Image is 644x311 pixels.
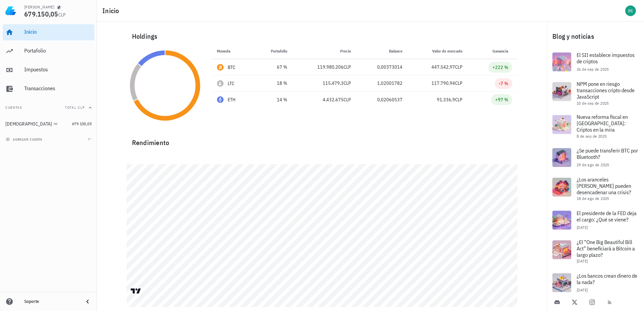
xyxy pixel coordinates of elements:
span: CLP [344,80,351,86]
a: NPM pone en riesgo transacciones cripto desde JavaScript 10 de sep de 2025 [547,77,644,110]
div: Impuestos [24,66,92,73]
div: ETH [228,96,236,103]
div: 67 % [259,64,287,71]
img: LedgiFi [5,5,16,16]
div: 0,02060537 [362,96,402,103]
div: 14 % [259,96,287,103]
th: Moneda [212,43,254,59]
span: Nueva reforma fiscal en [GEOGRAPHIC_DATA]: Criptos en la mira [577,113,628,133]
a: El SII establece impuestos de criptos 26 de sep de 2025 [547,47,644,77]
span: 119.980.206 [317,64,344,70]
a: Portafolio [3,43,94,59]
div: Portafolio [24,47,92,54]
th: Portafolio [254,43,293,59]
button: agregar cuenta [4,136,45,143]
a: ¿Se puede transferir BTC por Bluetooth? 29 de ago de 2025 [547,143,644,172]
span: CLP [455,80,462,86]
span: ¿Se puede transferir BTC por Bluetooth? [577,147,638,160]
div: 1,02001782 [362,80,402,87]
span: 679.150,05 [72,121,92,126]
span: 115.479,3 [323,80,344,86]
th: Balance [356,43,408,59]
div: [PERSON_NAME] [24,4,54,10]
span: 447.542,97 [431,64,455,70]
span: 29 de ago de 2025 [577,162,609,167]
span: CLP [344,97,351,103]
th: Valor de mercado [408,43,468,59]
th: Precio [293,43,356,59]
span: 26 de sep de 2025 [577,67,609,72]
div: 0,00373014 [362,64,402,71]
a: Inicio [3,24,94,40]
span: agregar cuenta [7,137,42,142]
div: +97 % [495,96,508,103]
span: El presidente de la FED deja el cargo: ¿Qué se viene? [577,210,637,223]
div: [DEMOGRAPHIC_DATA] [5,121,52,127]
a: Nueva reforma fiscal en [GEOGRAPHIC_DATA]: Criptos en la mira 8 de sep de 2025 [547,110,644,143]
span: 91.336,9 [437,97,455,103]
div: LTC-icon [217,80,224,87]
span: El SII establece impuestos de criptos [577,51,635,65]
span: CLP [455,97,462,103]
span: [DATE] [577,287,588,292]
div: Rendimiento [127,132,518,148]
span: [DATE] [577,258,588,264]
div: LTC [228,80,235,87]
span: 4.432.675 [323,97,344,103]
a: El presidente de la FED deja el cargo: ¿Qué se viene? [DATE] [547,205,644,235]
div: Inicio [24,29,92,35]
div: Blog y noticias [547,26,644,47]
div: -7 % [499,80,508,87]
div: 18 % [259,80,287,87]
span: 679.150,05 [24,9,58,19]
a: Impuestos [3,62,94,78]
a: ¿El “One Big Beautiful Bill Act” beneficiará a Bitcoin a largo plazo? [DATE] [547,235,644,268]
div: Holdings [127,26,518,47]
span: Ganancia [492,48,512,54]
span: ¿El “One Big Beautiful Bill Act” beneficiará a Bitcoin a largo plazo? [577,239,635,258]
span: ¿Los bancos crean dinero de la nada? [577,272,637,285]
span: CLP [58,12,66,18]
span: ¿Los aranceles [PERSON_NAME] pueden desencadenar una crisis? [577,176,631,196]
span: [DATE] [577,225,588,230]
div: avatar [625,5,636,16]
span: CLP [344,64,351,70]
span: 10 de sep de 2025 [577,101,609,106]
div: BTC-icon [217,64,224,71]
a: [DEMOGRAPHIC_DATA] 679.150,05 [3,116,94,132]
span: NPM pone en riesgo transacciones cripto desde JavaScript [577,80,635,100]
a: Charting by TradingView [130,288,142,294]
span: Total CLP [65,105,85,110]
a: Transacciones [3,81,94,97]
span: 18 de ago de 2025 [577,196,609,201]
a: ¿Los bancos crean dinero de la nada? [DATE] [547,268,644,298]
span: 8 de sep de 2025 [577,134,607,139]
div: ETH-icon [217,96,224,103]
div: BTC [228,64,236,71]
h1: Inicio [102,5,122,16]
a: ¿Los aranceles [PERSON_NAME] pueden desencadenar una crisis? 18 de ago de 2025 [547,172,644,205]
div: +222 % [492,64,508,71]
button: CuentasTotal CLP [3,100,94,116]
span: CLP [455,64,462,70]
div: Transacciones [24,85,92,92]
div: Soporte [24,299,78,304]
span: 117.790,94 [431,80,455,86]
